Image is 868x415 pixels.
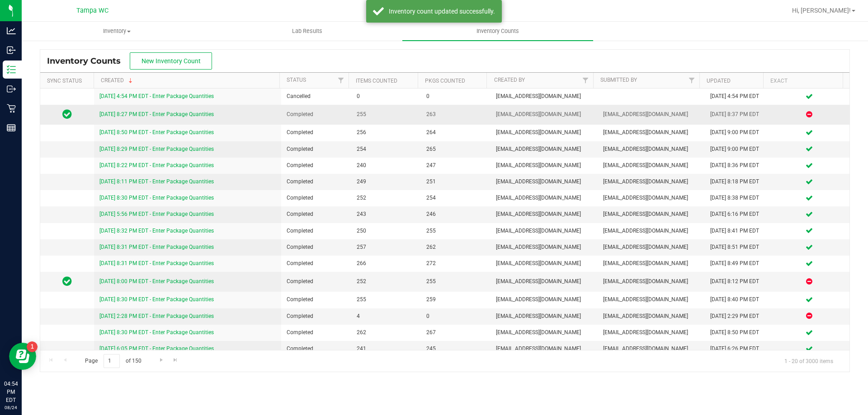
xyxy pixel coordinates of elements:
span: 1 - 20 of 3000 items [777,354,840,368]
a: Filter [684,73,699,88]
a: [DATE] 8:30 PM EDT - Enter Package Quantities [99,329,214,336]
span: 267 [426,328,485,337]
a: [DATE] 8:22 PM EDT - Enter Package Quantities [99,162,214,168]
div: [DATE] 8:41 PM EDT [710,227,764,235]
span: 262 [426,243,485,252]
a: [DATE] 8:29 PM EDT - Enter Package Quantities [99,146,214,152]
span: 254 [426,194,485,202]
span: [EMAIL_ADDRESS][DOMAIN_NAME] [603,295,699,304]
span: 243 [357,210,415,219]
span: 255 [357,295,415,304]
div: [DATE] 8:38 PM EDT [710,194,764,202]
div: Inventory count updated successfully. [389,7,495,16]
span: [EMAIL_ADDRESS][DOMAIN_NAME] [496,328,592,337]
div: [DATE] 8:50 PM EDT [710,328,764,337]
span: [EMAIL_ADDRESS][DOMAIN_NAME] [603,177,699,186]
a: [DATE] 8:30 PM EDT - Enter Package Quantities [99,195,214,201]
span: [EMAIL_ADDRESS][DOMAIN_NAME] [496,210,592,219]
a: Lab Results [212,22,402,41]
inline-svg: Inventory [7,65,16,74]
span: 255 [426,277,485,286]
a: Go to the last page [169,354,182,366]
inline-svg: Outbound [7,84,16,93]
button: New Inventory Count [130,52,212,70]
span: Cancelled [287,92,345,101]
span: 263 [426,110,485,119]
span: 4 [357,312,415,321]
span: Inventory [22,27,212,35]
a: [DATE] 8:50 PM EDT - Enter Package Quantities [99,129,214,135]
span: [EMAIL_ADDRESS][DOMAIN_NAME] [496,92,592,101]
div: [DATE] 8:36 PM EDT [710,161,764,170]
a: [DATE] 8:31 PM EDT - Enter Package Quantities [99,244,214,250]
span: [EMAIL_ADDRESS][DOMAIN_NAME] [603,312,699,321]
span: Inventory Counts [464,27,531,35]
div: [DATE] 8:37 PM EDT [710,110,764,119]
span: Completed [287,312,345,321]
a: [DATE] 2:28 PM EDT - Enter Package Quantities [99,313,214,319]
a: Filter [334,73,349,88]
span: 252 [357,277,415,286]
span: 0 [357,92,415,101]
div: [DATE] 8:51 PM EDT [710,243,764,252]
div: [DATE] 8:12 PM EDT [710,277,764,286]
span: 0 [426,92,485,101]
a: [DATE] 8:31 PM EDT - Enter Package Quantities [99,260,214,266]
div: [DATE] 8:49 PM EDT [710,259,764,268]
span: 240 [357,161,415,170]
span: [EMAIL_ADDRESS][DOMAIN_NAME] [496,177,592,186]
span: Completed [287,110,345,119]
a: [DATE] 8:11 PM EDT - Enter Package Quantities [99,178,214,185]
inline-svg: Retail [7,104,16,113]
a: Created [101,77,134,84]
span: 249 [357,177,415,186]
span: Completed [287,194,345,202]
a: [DATE] 4:54 PM EDT - Enter Package Quantities [99,93,214,99]
div: [DATE] 6:26 PM EDT [710,345,764,353]
span: [EMAIL_ADDRESS][DOMAIN_NAME] [603,328,699,337]
span: [EMAIL_ADDRESS][DOMAIN_NAME] [603,227,699,235]
span: 272 [426,259,485,268]
span: 262 [357,328,415,337]
span: Completed [287,128,345,137]
span: 245 [426,345,485,353]
span: 250 [357,227,415,235]
div: [DATE] 9:00 PM EDT [710,128,764,137]
span: Page of 150 [77,354,149,368]
span: 241 [357,345,415,353]
span: [EMAIL_ADDRESS][DOMAIN_NAME] [603,259,699,268]
a: Filter [578,73,593,88]
span: 257 [357,243,415,252]
span: 252 [357,194,415,202]
div: [DATE] 4:54 PM EDT [710,92,764,101]
span: [EMAIL_ADDRESS][DOMAIN_NAME] [496,295,592,304]
span: Completed [287,227,345,235]
span: [EMAIL_ADDRESS][DOMAIN_NAME] [603,243,699,252]
span: Tampa WC [76,7,108,14]
inline-svg: Reports [7,123,16,132]
span: 0 [426,312,485,321]
span: [EMAIL_ADDRESS][DOMAIN_NAME] [496,161,592,170]
span: [EMAIL_ADDRESS][DOMAIN_NAME] [603,110,699,119]
a: Inventory Counts [402,22,593,41]
div: [DATE] 9:00 PM EDT [710,145,764,154]
p: 08/24 [4,404,18,411]
span: 254 [357,145,415,154]
span: 266 [357,259,415,268]
span: [EMAIL_ADDRESS][DOMAIN_NAME] [496,243,592,252]
span: New Inventory Count [142,57,201,65]
a: [DATE] 8:00 PM EDT - Enter Package Quantities [99,278,214,284]
a: [DATE] 6:05 PM EDT - Enter Package Quantities [99,345,214,352]
inline-svg: Inbound [7,46,16,55]
span: [EMAIL_ADDRESS][DOMAIN_NAME] [496,128,592,137]
span: [EMAIL_ADDRESS][DOMAIN_NAME] [603,210,699,219]
span: [EMAIL_ADDRESS][DOMAIN_NAME] [496,110,592,119]
span: 256 [357,128,415,137]
span: Completed [287,259,345,268]
iframe: Resource center unread badge [27,341,38,352]
span: 246 [426,210,485,219]
span: Completed [287,145,345,154]
div: [DATE] 8:18 PM EDT [710,177,764,186]
a: Created By [494,77,525,83]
